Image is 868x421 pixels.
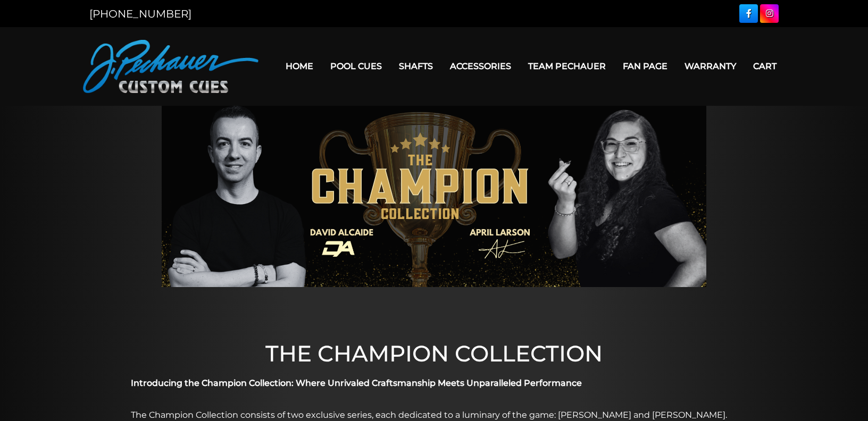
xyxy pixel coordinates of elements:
[441,53,520,80] a: Accessories
[322,53,390,80] a: Pool Cues
[676,53,745,80] a: Warranty
[131,378,582,388] strong: Introducing the Champion Collection: Where Unrivaled Craftsmanship Meets Unparalleled Performance
[614,53,676,80] a: Fan Page
[277,53,322,80] a: Home
[520,53,614,80] a: Team Pechauer
[390,53,441,80] a: Shafts
[83,40,258,93] img: Pechauer Custom Cues
[89,7,191,20] a: [PHONE_NUMBER]
[745,53,785,80] a: Cart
